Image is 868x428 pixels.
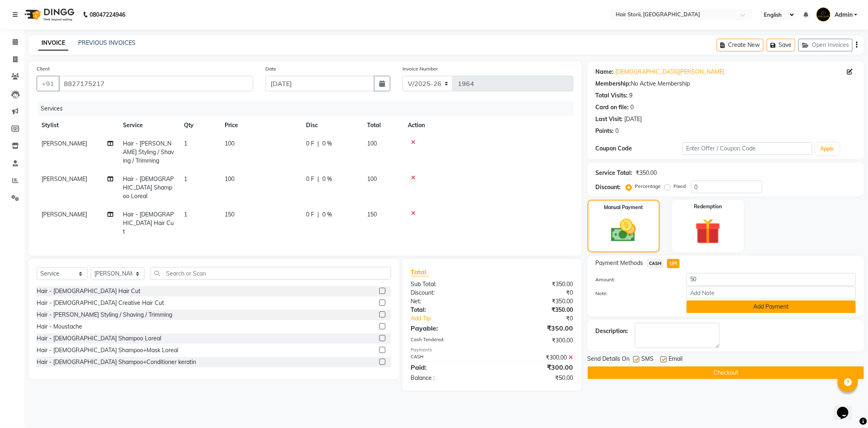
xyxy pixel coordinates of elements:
[37,299,164,307] div: Hair - [DEMOGRAPHIC_DATA] Creative Hair Cut
[403,116,573,135] th: Action
[492,374,579,382] div: ₹50.00
[404,323,492,333] div: Payable:
[404,297,492,306] div: Net:
[306,210,314,219] span: 0 F
[816,7,831,22] img: Admin
[265,65,276,73] label: Date
[717,39,763,51] button: Create New
[596,169,633,177] div: Service Total:
[596,68,614,76] div: Name:
[590,290,680,297] label: Note:
[404,353,492,362] div: CASH
[596,79,856,88] div: No Active Membership
[492,362,579,372] div: ₹300.00
[322,139,332,148] span: 0 %
[21,3,77,26] img: logo
[59,76,253,91] input: Search by Name/Mobile/Email/Code
[404,306,492,314] div: Total:
[411,346,573,353] div: Payments
[38,36,68,51] a: INVOICE
[636,169,657,177] div: ₹350.00
[492,336,579,345] div: ₹300.00
[834,395,860,420] iframe: chat widget
[225,175,234,183] span: 100
[647,259,664,268] span: CASH
[301,116,362,135] th: Disc
[118,116,179,135] th: Service
[404,336,492,345] div: Cash Tendered:
[616,127,619,135] div: 0
[123,175,174,200] span: Hair - [DEMOGRAPHIC_DATA] Shampoo Loreal
[90,3,125,26] b: 08047224946
[225,211,234,218] span: 150
[42,140,87,147] span: [PERSON_NAME]
[596,127,614,135] div: Points:
[404,289,492,297] div: Discount:
[588,355,630,365] span: Send Details On
[42,175,87,183] span: [PERSON_NAME]
[322,175,332,183] span: 0 %
[635,183,661,190] label: Percentage
[588,366,864,379] button: Checkout
[322,210,332,219] span: 0 %
[367,175,377,183] span: 100
[78,39,136,46] a: PREVIOUS INVOICES
[225,140,234,147] span: 100
[596,183,621,192] div: Discount:
[404,280,492,289] div: Sub Total:
[367,140,377,147] span: 100
[123,211,174,235] span: Hair - [DEMOGRAPHIC_DATA] Hair Cut
[37,101,579,116] div: Services
[37,322,82,331] div: Hair - Moustache
[37,311,172,319] div: Hair - [PERSON_NAME] Styling / Shaving / Trimming
[687,273,856,286] input: Amount
[151,267,391,280] input: Search or Scan
[835,11,853,19] span: Admin
[682,142,813,155] input: Enter Offer / Coupon Code
[625,115,642,124] div: [DATE]
[492,280,579,289] div: ₹350.00
[596,91,628,100] div: Total Visits:
[596,259,643,267] span: Payment Methods
[37,65,50,73] label: Client
[367,211,377,218] span: 150
[184,140,187,147] span: 1
[507,314,579,323] div: ₹0
[667,259,680,268] span: UPI
[179,116,220,135] th: Qty
[362,116,403,135] th: Total
[492,289,579,297] div: ₹0
[492,306,579,314] div: ₹350.00
[669,355,683,365] span: Email
[317,175,319,183] span: |
[37,287,140,296] div: Hair - [DEMOGRAPHIC_DATA] Hair Cut
[492,323,579,333] div: ₹350.00
[402,65,438,73] label: Invoice Number
[306,175,314,183] span: 0 F
[630,91,633,100] div: 9
[37,76,59,91] button: +91
[37,358,196,366] div: Hair - [DEMOGRAPHIC_DATA] Shampoo+Conditioner keratin
[687,215,729,247] img: _gift.svg
[767,39,795,51] button: Save
[184,175,187,183] span: 1
[631,103,634,112] div: 0
[596,115,623,124] div: Last Visit:
[220,116,301,135] th: Price
[42,211,87,218] span: [PERSON_NAME]
[123,140,174,164] span: Hair - [PERSON_NAME] Styling / Shaving / Trimming
[404,362,492,372] div: Paid:
[694,203,722,210] label: Redemption
[317,139,319,148] span: |
[687,287,856,299] input: Add Note
[411,268,429,276] span: Total
[404,314,507,323] a: Add Tip
[184,211,187,218] span: 1
[798,39,853,51] button: Open Invoices
[306,139,314,148] span: 0 F
[687,300,856,313] button: Add Payment
[317,210,319,219] span: |
[492,353,579,362] div: ₹300.00
[596,79,631,88] div: Membership:
[37,346,178,355] div: Hair - [DEMOGRAPHIC_DATA] Shampoo+Mask Loreal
